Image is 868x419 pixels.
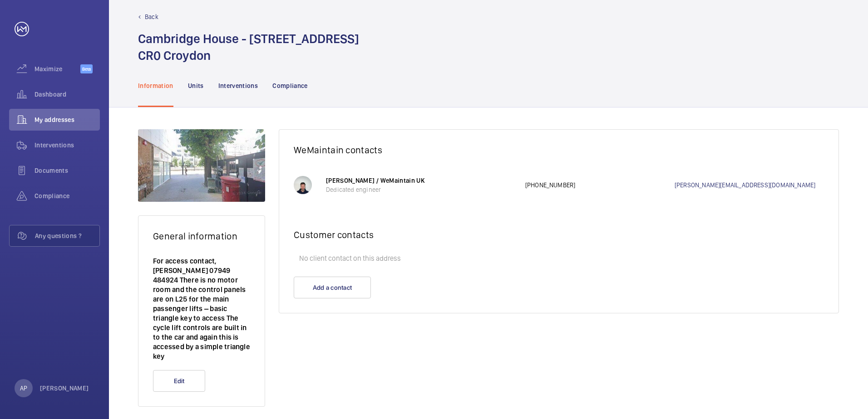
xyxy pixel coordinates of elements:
[675,180,824,190] a: [PERSON_NAME][EMAIL_ADDRESS][DOMAIN_NAME]
[35,166,100,175] span: Documents
[80,64,93,73] span: Beta
[525,180,675,190] p: [PHONE_NUMBER]
[294,249,824,268] p: No client contact on this address
[188,81,204,90] p: Units
[294,277,371,298] button: Add a contact
[35,191,100,200] span: Compliance
[153,256,250,361] p: For access contact, [PERSON_NAME]​​​​ 07949 484924 There is no motor room and the control panels ...
[218,81,258,90] p: Interventions
[35,141,100,150] span: Interventions
[294,144,824,156] h2: WeMaintain contacts
[145,12,158,21] p: Back
[20,384,27,393] p: AP
[153,370,205,392] button: Edit
[326,176,516,185] p: [PERSON_NAME] / WeMaintain UK
[326,185,516,194] p: Dedicated engineer
[138,81,173,90] p: Information
[272,81,308,90] p: Compliance
[138,30,359,64] h1: Cambridge House - [STREET_ADDRESS] CR0 Croydon
[35,231,99,240] span: Any questions ?
[294,229,824,240] h2: Customer contacts
[35,115,100,124] span: My addresses
[35,90,100,99] span: Dashboard
[153,230,250,242] h2: General information
[40,384,89,393] p: [PERSON_NAME]
[35,64,80,73] span: Maximize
